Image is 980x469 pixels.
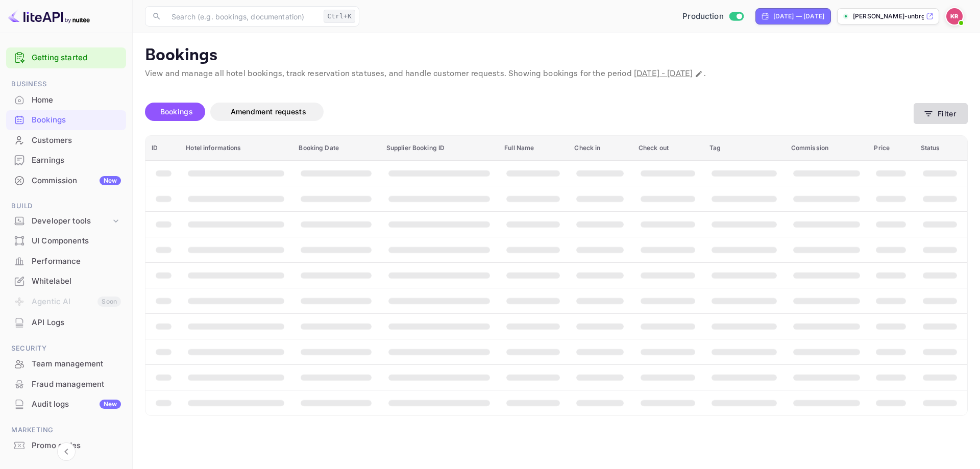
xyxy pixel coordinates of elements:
[145,103,914,121] div: account-settings tabs
[32,235,121,247] div: UI Components
[6,354,126,374] div: Team management
[6,271,126,290] a: Whitelabel
[292,136,380,161] th: Booking Date
[6,436,126,455] a: Promo codes
[6,252,126,271] div: Performance
[6,131,126,151] div: Customers
[32,399,121,410] div: Audit logs
[634,68,693,79] span: [DATE] - [DATE]
[6,110,126,130] div: Bookings
[682,11,724,22] span: Production
[6,79,126,90] span: Business
[180,136,292,161] th: Hotel informations
[6,231,126,251] div: UI Components
[145,136,180,161] th: ID
[32,94,121,106] div: Home
[145,136,967,415] table: booking table
[6,151,126,169] a: Earnings
[6,436,126,456] div: Promo codes
[32,155,121,166] div: Earnings
[785,136,868,161] th: Commission
[231,107,306,116] span: Amendment requests
[145,45,968,66] p: Bookings
[8,8,90,24] img: LiteAPI logo
[380,136,498,161] th: Supplier Booking ID
[32,379,121,390] div: Fraud management
[632,136,703,161] th: Check out
[324,10,355,23] div: Ctrl+K
[6,425,126,436] span: Marketing
[6,47,126,68] div: Getting started
[32,135,121,146] div: Customers
[6,90,126,110] div: Home
[703,136,785,161] th: Tag
[100,176,121,185] div: New
[6,271,126,291] div: Whitelabel
[32,256,121,267] div: Performance
[6,394,126,413] a: Audit logsNew
[853,12,924,21] p: [PERSON_NAME]-unbrg.[PERSON_NAME]...
[6,171,126,191] div: CommissionNew
[946,8,963,24] img: Kobus Roux
[914,103,968,124] button: Filter
[32,358,121,370] div: Team management
[868,136,914,161] th: Price
[57,442,76,461] button: Collapse navigation
[32,114,121,126] div: Bookings
[568,136,632,161] th: Check in
[6,343,126,354] span: Security
[678,11,747,22] div: Switch to Sandbox mode
[32,440,121,452] div: Promo codes
[6,231,126,250] a: UI Components
[6,313,126,333] div: API Logs
[6,171,126,190] a: CommissionNew
[160,107,193,116] span: Bookings
[100,400,121,409] div: New
[6,201,126,212] span: Build
[6,90,126,109] a: Home
[6,375,126,394] div: Fraud management
[6,375,126,393] a: Fraud management
[773,12,824,21] div: [DATE] — [DATE]
[32,317,121,329] div: API Logs
[32,175,121,187] div: Commission
[32,215,111,227] div: Developer tools
[6,151,126,170] div: Earnings
[32,52,121,64] a: Getting started
[6,110,126,129] a: Bookings
[145,68,968,80] p: View and manage all hotel bookings, track reservation statuses, and handle customer requests. Sho...
[6,354,126,373] a: Team management
[32,276,121,287] div: Whitelabel
[6,212,126,230] div: Developer tools
[915,136,967,161] th: Status
[6,131,126,150] a: Customers
[165,6,320,27] input: Search (e.g. bookings, documentation)
[6,394,126,414] div: Audit logsNew
[694,69,704,79] button: Change date range
[6,252,126,270] a: Performance
[498,136,568,161] th: Full Name
[6,313,126,332] a: API Logs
